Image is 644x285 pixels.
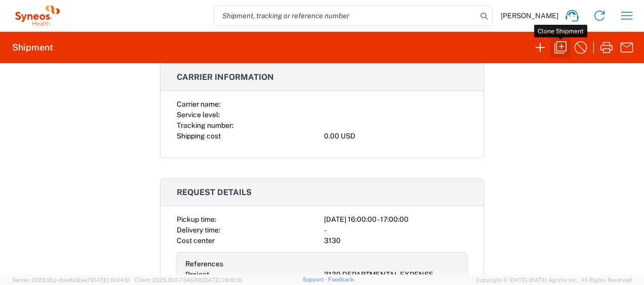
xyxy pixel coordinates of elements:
span: [PERSON_NAME] [501,11,558,20]
a: Feedback [328,276,354,282]
span: Cost center [177,236,215,245]
span: References [185,260,223,268]
div: - [324,225,467,235]
input: Shipment, tracking or reference number [215,6,477,25]
div: 3130 [324,235,467,246]
span: Carrier name: [177,100,220,108]
span: Server: 2025.18.0-daa1fe12ee7 [12,277,130,283]
span: Delivery time: [177,226,220,234]
span: Tracking number: [177,121,233,129]
span: [DATE] 10:04:51 [91,277,130,283]
div: Project [185,269,320,280]
span: Service level: [177,111,220,119]
a: Support [303,276,328,282]
div: 0.00 USD [324,131,467,141]
div: 3130 DEPARTMENTAL EXPENSE [324,269,459,280]
span: Client: 2025.18.0-7346316 [135,277,242,283]
span: [DATE] 08:10:16 [203,277,242,283]
span: Carrier information [177,72,274,82]
span: Shipping cost [177,132,221,140]
span: Request details [177,187,252,197]
span: Copyright © [DATE]-[DATE] Agistix Inc., All Rights Reserved [476,275,632,284]
div: [DATE] 16:00:00 - 17:00:00 [324,214,467,225]
span: Pickup time: [177,215,216,223]
h2: Shipment [12,41,53,54]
